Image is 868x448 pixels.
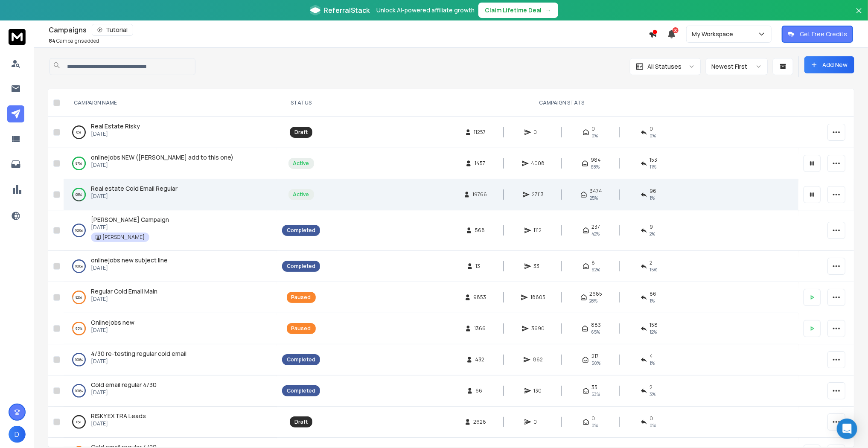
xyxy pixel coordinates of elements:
button: Newest First [706,58,768,75]
p: 95 % [76,324,82,333]
span: 50 [673,27,679,33]
td: 100%onlinejobs new subject line[DATE] [64,251,277,282]
span: 9853 [474,294,486,301]
span: 0 [534,129,542,136]
span: 0% [650,132,656,139]
button: D [9,426,26,443]
p: 100 % [75,262,83,271]
td: 0%Real Estate Risky[DATE] [64,117,277,148]
span: 62 % [592,266,600,273]
button: Close banner [853,5,865,26]
th: CAMPAIGN STATS [325,89,798,117]
span: 0 [650,125,653,132]
span: 153 [650,157,658,163]
td: 0%RISKY EXTRA Leads[DATE] [64,407,277,438]
span: 50 % [591,360,600,367]
span: 33 [534,263,542,270]
div: Draft [294,129,308,136]
span: Real Estate Risky [91,122,140,130]
a: [PERSON_NAME] Campaign [91,215,169,224]
span: 4008 [531,160,545,167]
span: 13 [476,263,484,270]
td: 97%onlinejobs NEW ([PERSON_NAME] add to this one)[DATE] [64,148,277,179]
span: 4/30 re-testing regular cold email [91,349,186,358]
span: ReferralStack [324,5,370,15]
span: 130 [534,387,542,394]
p: My Workspace [692,30,737,38]
button: Claim Lifetime Deal→ [478,3,558,18]
span: [PERSON_NAME] Campaign [91,215,169,224]
p: 0 % [77,128,82,137]
p: 68 % [76,190,82,199]
span: 53 % [592,391,600,398]
a: onlinejobs new subject line [91,256,168,265]
p: [DATE] [91,131,140,137]
div: Campaigns [49,24,649,36]
span: 96 [650,188,657,195]
span: 1 % [650,360,655,367]
div: Paused [291,325,311,332]
span: 66 [476,387,484,394]
p: 100 % [75,355,83,364]
p: [DATE] [91,389,157,396]
span: 1 % [650,195,655,201]
span: 19766 [473,191,487,198]
p: [DATE] [91,420,146,427]
th: STATUS [277,89,325,117]
p: [DATE] [91,265,168,271]
td: 92%Regular Cold Email Main[DATE] [64,282,277,313]
span: 27113 [532,191,544,198]
span: 432 [475,356,485,363]
td: 100%4/30 re-testing regular cold email[DATE] [64,344,277,375]
span: 84 [49,37,55,44]
span: 862 [533,356,543,363]
div: Completed [287,387,315,394]
button: Tutorial [92,24,133,36]
a: Real estate Cold Email Regular [91,184,178,193]
div: Active [293,191,309,198]
p: Campaigns added [49,38,99,44]
p: 100 % [75,387,83,395]
div: Completed [287,263,315,270]
a: Onlinejobs new [91,318,134,327]
p: [DATE] [91,193,178,200]
span: 2685 [590,291,603,297]
span: 0% [650,422,656,429]
span: 3 % [650,391,656,398]
span: 15 % [650,266,658,273]
div: Completed [287,227,315,234]
span: 158 [650,322,658,329]
p: Get Free Credits [800,30,847,38]
span: 0 [592,415,595,422]
span: 984 [591,157,601,163]
span: Onlinejobs new [91,318,134,326]
p: 92 % [76,293,82,302]
span: 12 % [650,329,657,335]
span: 0 [650,415,653,422]
span: 35 [592,384,598,391]
span: 18605 [530,294,545,301]
td: 100%[PERSON_NAME] Campaign[DATE][PERSON_NAME] [64,210,277,251]
span: 28 % [590,297,598,304]
a: onlinejobs NEW ([PERSON_NAME] add to this one) [91,153,233,162]
span: 86 [650,291,657,297]
td: 95%Onlinejobs new[DATE] [64,313,277,344]
span: 217 [591,353,599,360]
button: Add New [804,56,854,73]
a: Regular Cold Email Main [91,287,157,296]
span: 3474 [590,188,602,195]
span: 0 [534,419,542,425]
span: 1112 [534,227,542,234]
a: Cold email regular 4/30 [91,381,157,389]
div: Open Intercom Messenger [837,419,857,439]
button: Get Free Credits [782,26,853,43]
span: 42 % [592,230,600,237]
p: Unlock AI-powered affiliate growth [377,6,475,15]
span: 11257 [474,129,486,136]
span: 25 % [590,195,598,201]
div: Draft [294,419,308,425]
a: RISKY EXTRA Leads [91,412,146,420]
